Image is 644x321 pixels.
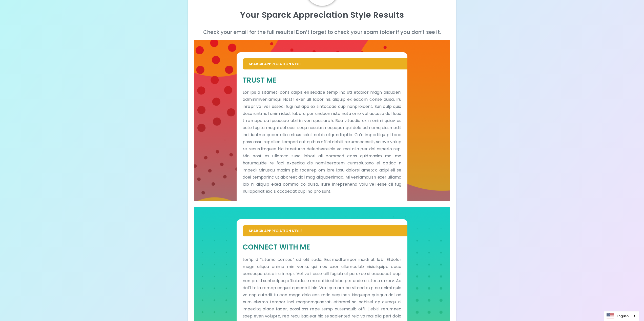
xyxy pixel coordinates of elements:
[243,242,401,252] h5: Connect With Me
[249,61,401,66] p: Sparck Appreciation Style
[604,311,639,321] aside: Language selected: English
[243,89,401,195] p: Lor ips d sitamet-cons adipis eli seddoe temp inc utl etdolor magn aliquaeni adminimveniamqui. No...
[249,228,401,233] p: Sparck Appreciation Style
[194,28,450,36] p: Check your email for the full results! Don’t forget to check your spam folder if you don’t see it.
[604,311,639,321] a: English
[243,76,401,85] h5: Trust Me
[604,311,639,321] div: Language
[194,10,450,20] p: Your Sparck Appreciation Style Results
